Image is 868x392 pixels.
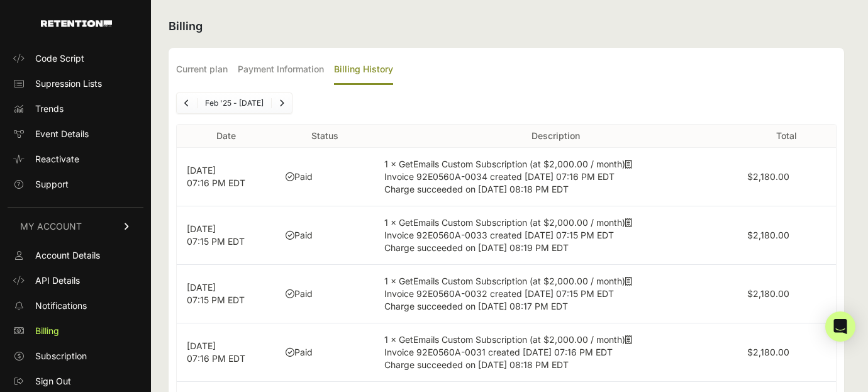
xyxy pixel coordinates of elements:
[8,174,143,194] a: Support
[35,249,100,262] span: Account Details
[275,265,374,323] td: Paid
[35,128,89,140] span: Event Details
[35,300,87,312] span: Notifications
[8,99,143,119] a: Trends
[8,296,143,316] a: Notifications
[8,207,143,245] a: MY ACCOUNT
[8,149,143,169] a: Reactivate
[747,347,789,357] label: $2,180.00
[334,55,393,85] label: Billing History
[8,271,143,291] a: API Details
[8,346,143,366] a: Subscription
[169,18,844,35] h2: Billing
[275,323,374,382] td: Paid
[35,153,79,165] span: Reactivate
[238,55,324,85] label: Payment Information
[197,98,271,108] li: Feb '25 - [DATE]
[384,184,569,194] span: Charge succeeded on [DATE] 08:18 PM EDT
[737,125,836,148] th: Total
[374,125,737,148] th: Description
[177,93,197,113] a: Previous
[35,77,102,90] span: Supression Lists
[41,20,112,27] img: Retention.com
[384,301,568,311] span: Charge succeeded on [DATE] 08:17 PM EDT
[384,288,614,299] span: Invoice 92E0560A-0032 created [DATE] 07:15 PM EDT
[8,124,143,144] a: Event Details
[275,206,374,265] td: Paid
[374,323,737,382] td: 1 × GetEmails Custom Subscription (at $2,000.00 / month)
[275,148,374,206] td: Paid
[374,148,737,206] td: 1 × GetEmails Custom Subscription (at $2,000.00 / month)
[8,245,143,266] a: Account Details
[8,321,143,341] a: Billing
[275,125,374,148] th: Status
[374,206,737,265] td: 1 × GetEmails Custom Subscription (at $2,000.00 / month)
[384,347,613,357] span: Invoice 92E0560A-0031 created [DATE] 07:16 PM EDT
[747,230,789,240] label: $2,180.00
[8,371,143,391] a: Sign Out
[35,103,64,115] span: Trends
[8,48,143,69] a: Code Script
[187,223,265,248] p: [DATE] 07:15 PM EDT
[272,93,292,113] a: Next
[384,171,615,182] span: Invoice 92E0560A-0034 created [DATE] 07:16 PM EDT
[825,311,855,342] div: Open Intercom Messenger
[187,340,265,365] p: [DATE] 07:16 PM EDT
[177,125,275,148] th: Date
[384,230,614,240] span: Invoice 92E0560A-0033 created [DATE] 07:15 PM EDT
[747,171,789,182] label: $2,180.00
[384,359,569,370] span: Charge succeeded on [DATE] 08:18 PM EDT
[747,288,789,299] label: $2,180.00
[35,178,69,191] span: Support
[8,74,143,94] a: Supression Lists
[35,350,87,362] span: Subscription
[35,325,59,337] span: Billing
[35,375,71,388] span: Sign Out
[187,281,265,306] p: [DATE] 07:15 PM EDT
[384,242,569,253] span: Charge succeeded on [DATE] 08:19 PM EDT
[35,274,80,287] span: API Details
[374,265,737,323] td: 1 × GetEmails Custom Subscription (at $2,000.00 / month)
[20,220,82,233] span: MY ACCOUNT
[176,55,228,85] label: Current plan
[187,164,265,189] p: [DATE] 07:16 PM EDT
[35,52,84,65] span: Code Script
